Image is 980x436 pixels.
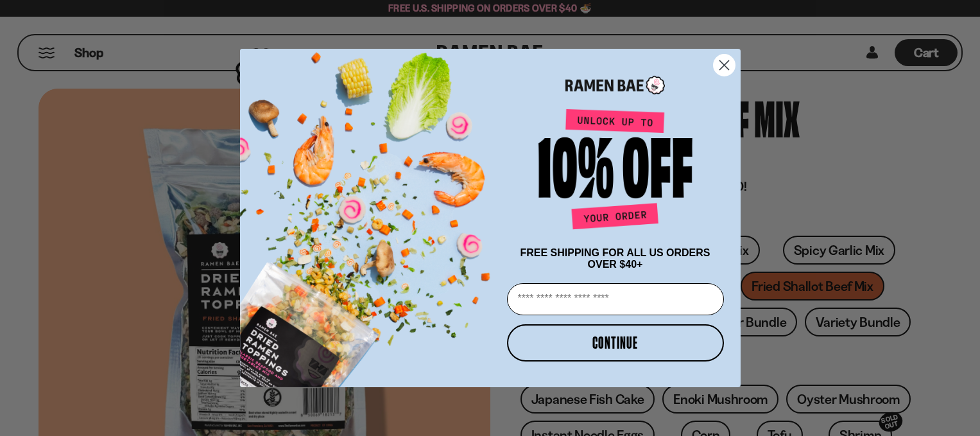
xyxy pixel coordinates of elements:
[240,38,502,387] img: ce7035ce-2e49-461c-ae4b-8ade7372f32c.png
[507,324,724,362] button: CONTINUE
[535,109,696,234] img: Unlock up to 10% off
[520,247,710,270] span: FREE SHIPPING FOR ALL US ORDERS OVER $40+
[565,74,665,96] img: Ramen Bae Logo
[713,54,735,76] button: Close dialog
